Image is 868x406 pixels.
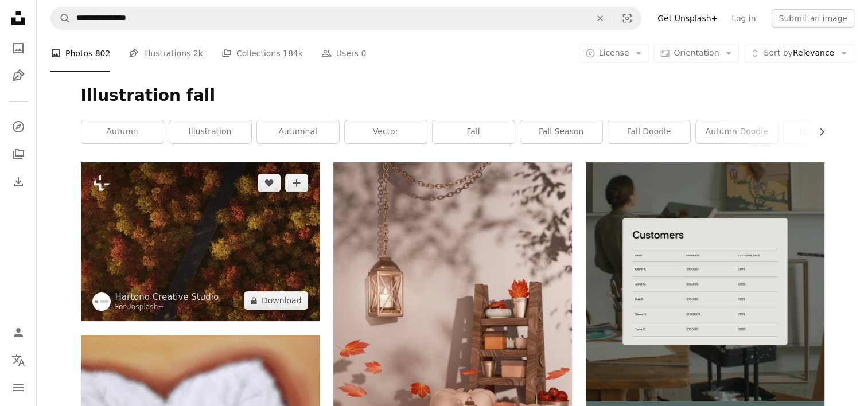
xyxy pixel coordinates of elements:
a: Collections 184k [221,35,303,72]
span: Orientation [674,48,719,57]
button: License [579,44,649,63]
button: Search Unsplash [51,7,71,29]
a: autumnal [257,120,339,143]
img: file-1747939376688-baf9a4a454ffimage [586,162,824,401]
a: Illustrations 2k [129,35,203,72]
button: Menu [7,376,30,399]
a: Home — Unsplash [7,7,30,32]
a: illustration [169,120,251,143]
button: Clear [587,7,613,29]
a: Get Unsplash+ [651,9,725,28]
a: Aerial view of a road through autumn forest [81,236,320,247]
a: fall season [520,120,602,143]
img: Aerial view of a road through autumn forest [81,162,320,321]
img: Go to Hartono Creative Studio's profile [92,292,111,311]
a: Hartono Creative Studio [115,291,219,303]
button: Like [258,174,281,192]
span: 0 [361,47,366,60]
span: Relevance [764,48,834,59]
a: hand drawn [784,120,866,143]
a: Users 0 [321,35,367,72]
a: Collections [7,143,30,166]
h1: Illustration fall [81,85,824,106]
span: 184k [283,47,303,60]
a: Download History [7,170,30,193]
span: Sort by [764,48,792,57]
a: Unsplash+ [126,303,164,311]
a: Illustrations [7,64,30,87]
div: For [115,303,219,312]
span: 2k [193,47,203,60]
button: scroll list to the right [811,120,824,143]
button: Download [244,291,308,310]
a: fall doodle [608,120,690,143]
a: A table topped with lots of pumpkins and candles [333,325,572,335]
a: Explore [7,115,30,138]
button: Orientation [653,44,739,63]
button: Sort byRelevance [744,44,854,63]
a: Log in [725,9,762,28]
a: vector [345,120,427,143]
a: Photos [7,37,30,60]
a: fall [433,120,515,143]
button: Submit an image [772,9,854,28]
form: Find visuals sitewide [50,7,641,30]
a: Log in / Sign up [7,321,30,344]
button: Add to Collection [285,174,308,192]
span: License [599,48,629,57]
a: autumn [81,120,164,143]
a: autumn doodle [696,120,778,143]
button: Language [7,349,30,372]
button: Visual search [613,7,641,29]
